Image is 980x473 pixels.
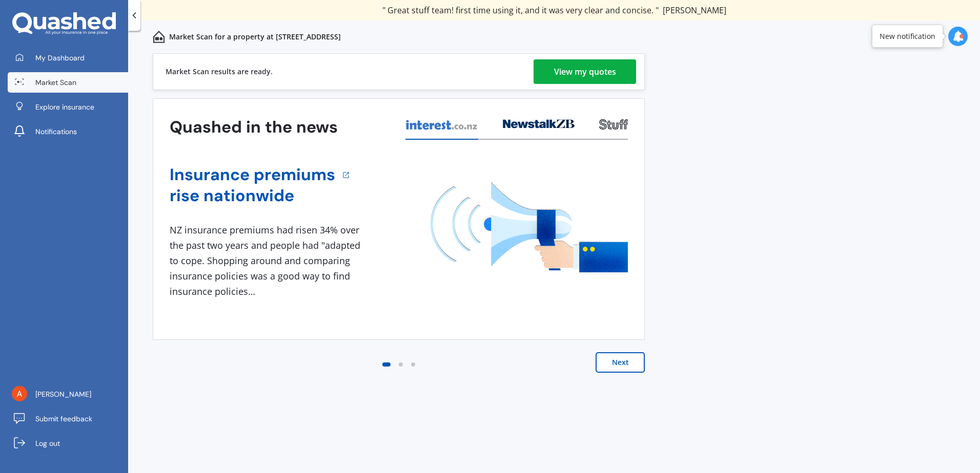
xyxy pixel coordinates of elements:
span: Notifications [35,126,77,137]
a: My Dashboard [8,48,128,68]
a: Submit feedback [8,408,128,429]
a: Insurance premiums [170,164,335,185]
span: [PERSON_NAME] [35,389,91,399]
span: Log out [35,438,60,448]
img: ACg8ocJu4lvI9TaEOhIsb9TjHHavqer2ds6a-LfePsym_nK0ulUkBQ=s96-c [12,386,27,401]
a: [PERSON_NAME] [8,384,128,404]
img: media image [431,182,628,272]
span: My Dashboard [35,53,85,63]
div: NZ insurance premiums had risen 34% over the past two years and people had "adapted to cope. Shop... [170,223,364,299]
a: Explore insurance [8,97,128,117]
div: " Great stuff team! first time using it, and it was very clear and concise. " [382,5,726,15]
a: rise nationwide [170,185,335,206]
div: New notification [880,31,935,41]
a: Log out [8,433,128,454]
div: Market Scan results are ready. [166,54,273,90]
button: Next [596,352,645,373]
span: [PERSON_NAME] [663,5,726,16]
img: home-and-contents.b802091223b8502ef2dd.svg [153,31,165,43]
span: Explore insurance [35,102,94,112]
p: Market Scan for a property at [STREET_ADDRESS] [169,32,341,42]
a: Market Scan [8,72,128,93]
div: View my quotes [554,59,616,84]
a: Notifications [8,121,128,142]
a: View my quotes [534,59,636,84]
h3: Quashed in the news [170,117,338,138]
span: Market Scan [35,77,76,88]
span: Submit feedback [35,414,92,424]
